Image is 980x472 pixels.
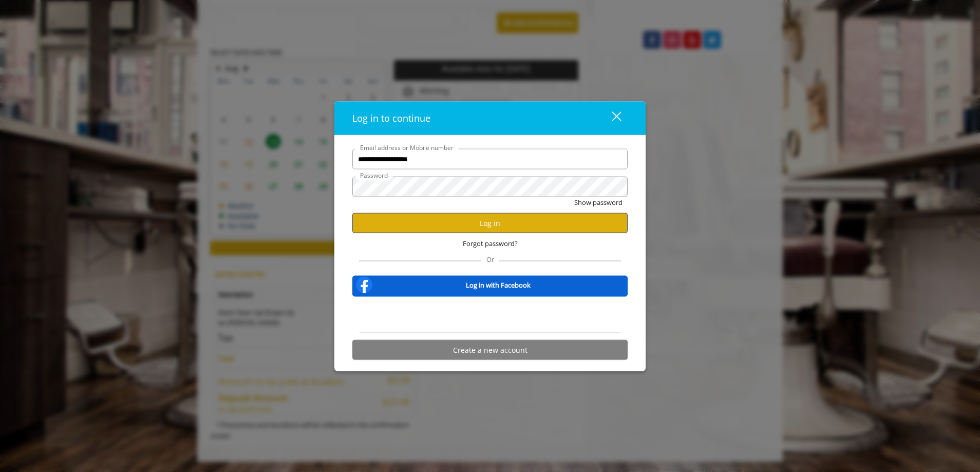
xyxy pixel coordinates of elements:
[352,177,628,197] input: Password
[600,110,620,126] div: close dialog
[355,171,393,180] label: Password
[466,279,531,290] b: Log in with Facebook
[352,112,430,124] span: Log in to continue
[352,340,628,360] button: Create a new account
[355,143,459,153] label: Email address or Mobile number
[481,255,499,264] span: Or
[463,238,518,249] span: Forgot password?
[352,213,628,233] button: Log in
[574,197,623,208] button: Show password
[438,304,542,326] iframe: Sign in with Google Button
[593,108,628,129] button: close dialog
[354,275,374,295] img: facebook-logo
[352,149,628,169] input: Email address or Mobile number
